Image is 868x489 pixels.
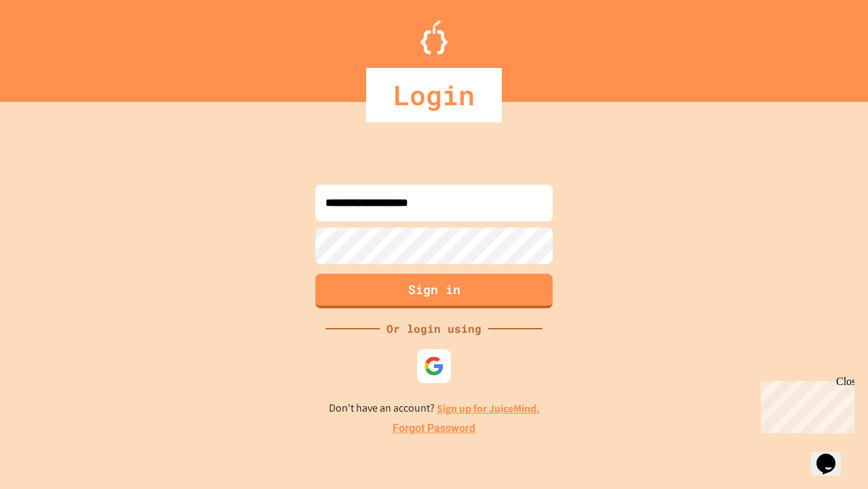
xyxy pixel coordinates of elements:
iframe: chat widget [811,435,854,475]
div: Login [366,68,502,122]
button: Sign in [315,274,553,308]
iframe: chat widget [755,376,854,433]
a: Forgot Password [393,420,475,437]
img: google-icon.svg [424,356,444,376]
a: Sign up for JuiceMind. [437,401,540,416]
img: Logo.svg [420,20,448,54]
div: Chat with us now!Close [5,5,94,86]
p: Don't have an account? [329,400,540,417]
div: Or login using [380,321,488,337]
